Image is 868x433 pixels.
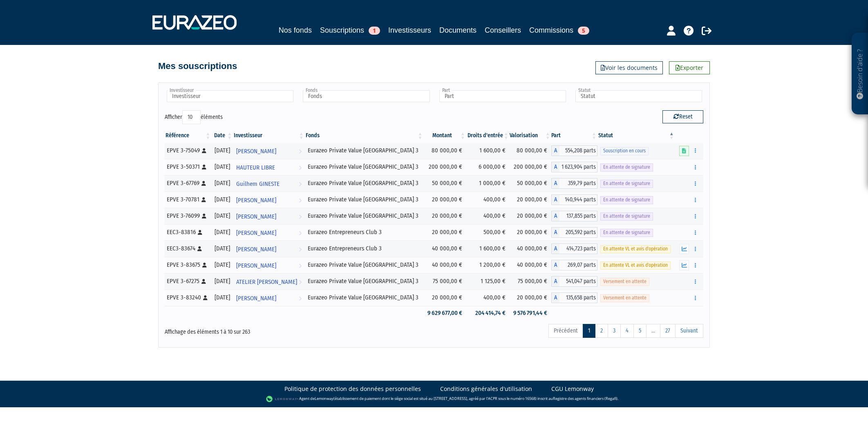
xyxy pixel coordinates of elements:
a: [PERSON_NAME] [233,257,305,273]
div: Eurazeo Private Value [GEOGRAPHIC_DATA] 3 [308,146,421,155]
div: Eurazeo Private Value [GEOGRAPHIC_DATA] 3 [308,212,421,220]
th: Référence : activer pour trier la colonne par ordre croissant [165,129,211,143]
th: Droits d'entrée: activer pour trier la colonne par ordre croissant [466,129,510,143]
th: Fonds: activer pour trier la colonne par ordre croissant [305,129,424,143]
i: Voir l'investisseur [299,176,302,192]
td: 20 000,00 € [424,192,466,208]
td: 75 000,00 € [424,273,466,290]
span: En attente de signature [600,196,653,204]
div: [DATE] [214,293,230,302]
a: Investisseurs [388,25,431,36]
td: 40 000,00 € [424,257,466,273]
a: CGU Lemonway [551,385,594,393]
a: Conditions générales d'utilisation [440,385,532,393]
td: 50 000,00 € [424,175,466,192]
div: EPVE 3-76099 [167,212,208,220]
td: 6 000,00 € [466,159,510,175]
span: 1 623,904 parts [559,162,597,172]
span: Guilhem GINESTE [236,176,280,192]
div: [DATE] [214,212,230,220]
td: 80 000,00 € [424,143,466,159]
span: Souscription en cours [600,147,649,155]
div: Eurazeo Private Value [GEOGRAPHIC_DATA] 3 [308,163,421,171]
a: Documents [439,25,477,36]
div: [DATE] [214,228,230,237]
th: Investisseur: activer pour trier la colonne par ordre croissant [233,129,305,143]
span: En attente de signature [600,180,653,187]
div: Affichage des éléments 1 à 10 sur 263 [165,323,382,336]
td: 9 629 677,00 € [424,306,466,320]
span: A [551,178,559,189]
div: A - Eurazeo Entrepreneurs Club 3 [551,243,597,254]
a: [PERSON_NAME] [233,192,305,208]
i: [Français] Personne physique [201,197,206,202]
a: [PERSON_NAME] [233,241,305,257]
i: [Français] Personne physique [202,148,206,153]
p: Besoin d'aide ? [855,37,865,111]
th: Montant: activer pour trier la colonne par ordre croissant [424,129,466,143]
a: Exporter [669,61,710,74]
span: A [551,145,559,156]
div: A - Eurazeo Entrepreneurs Club 3 [551,227,597,238]
button: Reset [662,110,703,123]
a: [PERSON_NAME] [233,290,305,306]
div: A - Eurazeo Private Value Europe 3 [551,211,597,221]
div: A - Eurazeo Private Value Europe 3 [551,162,597,172]
span: [PERSON_NAME] [236,144,276,159]
select: Afficheréléments [182,110,201,124]
i: [Français] Personne physique [202,263,207,268]
div: EPVE 3-83675 [167,261,208,269]
th: Valorisation: activer pour trier la colonne par ordre croissant [510,129,551,143]
i: Voir l'investisseur [299,291,302,306]
td: 75 000,00 € [510,273,551,290]
div: [DATE] [214,244,230,253]
td: 9 576 791,44 € [510,306,551,320]
td: 20 000,00 € [510,224,551,241]
span: 269,07 parts [559,260,597,270]
a: Lemonway [315,396,333,401]
div: Eurazeo Private Value [GEOGRAPHIC_DATA] 3 [308,261,421,269]
i: [Français] Personne physique [202,214,206,219]
a: Commissions5 [529,25,589,36]
span: 205,592 parts [559,227,597,238]
i: [Français] Personne physique [201,279,206,284]
div: Eurazeo Private Value [GEOGRAPHIC_DATA] 3 [308,293,421,302]
td: 80 000,00 € [510,143,551,159]
span: 140,944 parts [559,194,597,205]
div: Eurazeo Entrepreneurs Club 3 [308,244,421,253]
span: Versement en attente [600,294,649,302]
span: 414,723 parts [559,243,597,254]
td: 400,00 € [466,208,510,224]
td: 20 000,00 € [424,224,466,241]
a: 27 [660,324,676,338]
i: [Français] Personne physique [203,295,208,300]
div: EPVE 3-50371 [167,163,208,171]
div: Eurazeo Private Value [GEOGRAPHIC_DATA] 3 [308,179,421,187]
i: [Français] Personne physique [201,181,206,186]
a: 5 [633,324,647,338]
div: Eurazeo Entrepreneurs Club 3 [308,228,421,237]
span: [PERSON_NAME] [236,193,276,208]
td: 500,00 € [466,224,510,241]
td: 400,00 € [466,192,510,208]
a: Politique de protection des données personnelles [284,385,421,393]
th: Part: activer pour trier la colonne par ordre croissant [551,129,597,143]
div: EPVE 3-70781 [167,195,208,204]
label: Afficher éléments [165,110,223,124]
span: 135,658 parts [559,292,597,303]
i: Voir l'investisseur [299,258,302,273]
i: Voir l'investisseur [299,144,302,159]
a: ATELIER [PERSON_NAME] [233,273,305,290]
div: Eurazeo Private Value [GEOGRAPHIC_DATA] 3 [308,195,421,204]
td: 200 000,00 € [424,159,466,175]
span: 359,79 parts [559,178,597,189]
div: EPVE 3-67275 [167,277,208,286]
td: 20 000,00 € [510,208,551,224]
span: A [551,276,559,287]
i: Voir l'investisseur [299,275,302,290]
i: Voir l'investisseur [299,160,302,175]
td: 50 000,00 € [510,175,551,192]
i: [Français] Personne physique [197,246,202,251]
a: Guilhem GINESTE [233,175,305,192]
td: 40 000,00 € [510,257,551,273]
